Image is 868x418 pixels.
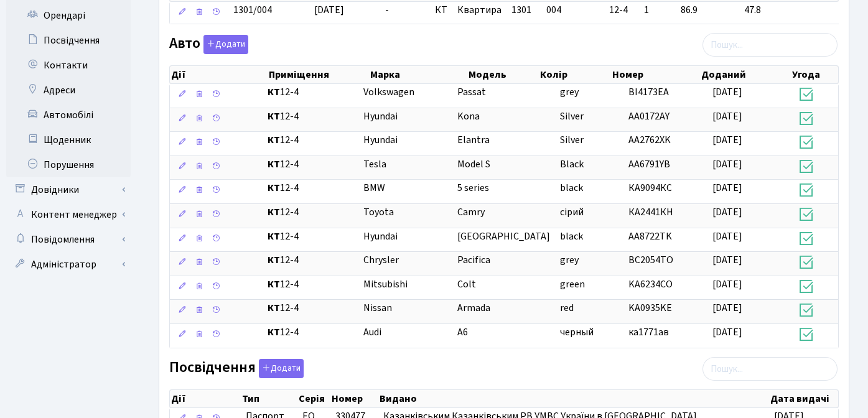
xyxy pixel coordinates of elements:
b: КТ [268,325,280,339]
span: - [385,3,389,17]
label: Авто [169,35,248,54]
input: Пошук... [702,33,838,57]
span: AA2762XK [628,133,671,147]
span: Black [560,157,584,171]
a: Порушення [6,152,131,177]
span: КА9094КС [628,181,672,195]
span: Colt [457,277,476,291]
a: Адміністратор [6,252,131,277]
button: Посвідчення [259,359,304,378]
span: 12-4 [268,157,353,172]
span: [DATE] [314,3,344,17]
th: Тип [241,390,297,407]
span: KA0935KE [628,301,672,315]
span: Hyundai [363,109,398,123]
b: КТ [268,133,280,147]
span: red [560,301,574,315]
span: grey [560,85,579,99]
span: Chrysler [363,253,399,267]
th: Приміщення [268,66,368,83]
span: 86.9 [681,3,734,17]
th: Видано [378,390,769,407]
b: КТ [268,230,280,243]
a: Додати [256,357,304,379]
span: Elantra [457,133,490,147]
span: [DATE] [712,157,742,171]
th: Доданий [700,66,791,83]
a: Контакти [6,53,131,78]
span: green [560,277,585,291]
span: Pacifica [457,253,490,267]
span: Passat [457,85,486,99]
b: КТ [268,85,280,99]
span: AA6791YB [628,157,670,171]
span: AA8722TK [628,230,672,243]
span: AA0172AY [628,109,670,123]
th: Дії [170,390,241,407]
button: Авто [203,35,248,54]
a: Повідомлення [6,227,131,252]
span: 12-4 [268,277,353,292]
span: Toyota [363,205,394,219]
span: [DATE] [712,133,742,147]
b: КТ [268,181,280,195]
span: 12-4 [268,133,353,147]
span: black [560,181,583,195]
span: [DATE] [712,325,742,339]
a: Щоденник [6,128,131,152]
span: сірий [560,205,584,219]
span: 12-4 [268,109,353,124]
span: Tesla [363,157,386,171]
b: КТ [268,157,280,171]
span: [DATE] [712,301,742,315]
span: [DATE] [712,85,742,99]
span: 1301 [511,3,531,17]
span: grey [560,253,579,267]
span: Nissan [363,301,392,315]
span: 12-4 [268,230,353,244]
span: Silver [560,109,584,123]
span: BMW [363,181,385,195]
span: Hyundai [363,230,398,243]
b: КТ [268,253,280,267]
span: Silver [560,133,584,147]
span: BC2054TO [628,253,673,267]
span: Audi [363,325,381,339]
span: Volkswagen [363,85,414,99]
span: Kona [457,109,480,123]
th: Марка [369,66,468,83]
span: Model S [457,157,490,171]
span: 004 [546,3,561,17]
span: [DATE] [712,277,742,291]
span: Armada [457,301,490,315]
span: [DATE] [712,253,742,267]
span: 12-4 [268,205,353,220]
input: Пошук... [702,357,838,381]
span: Hyundai [363,133,398,147]
th: Номер [330,390,378,407]
span: ка1771ав [628,325,669,339]
b: КТ [268,109,280,123]
a: Адреси [6,78,131,103]
span: Квартира [457,3,502,17]
b: КТ [268,277,280,291]
span: Mitsubishi [363,277,408,291]
span: 12-4 [609,3,634,17]
span: KA6234CO [628,277,673,291]
a: Довідники [6,177,131,202]
span: [GEOGRAPHIC_DATA] [457,230,550,243]
th: Дії [170,66,268,83]
a: Контент менеджер [6,202,131,227]
th: Колір [539,66,611,83]
span: Camry [457,205,485,219]
th: Модель [467,66,539,83]
a: Посвідчення [6,28,131,53]
th: Дата видачі [769,390,838,407]
b: КТ [268,205,280,219]
span: [DATE] [712,109,742,123]
label: Посвідчення [169,359,304,378]
span: A6 [457,325,468,339]
span: 1 [644,3,671,17]
span: 5 series [457,181,489,195]
span: 12-4 [268,85,353,100]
